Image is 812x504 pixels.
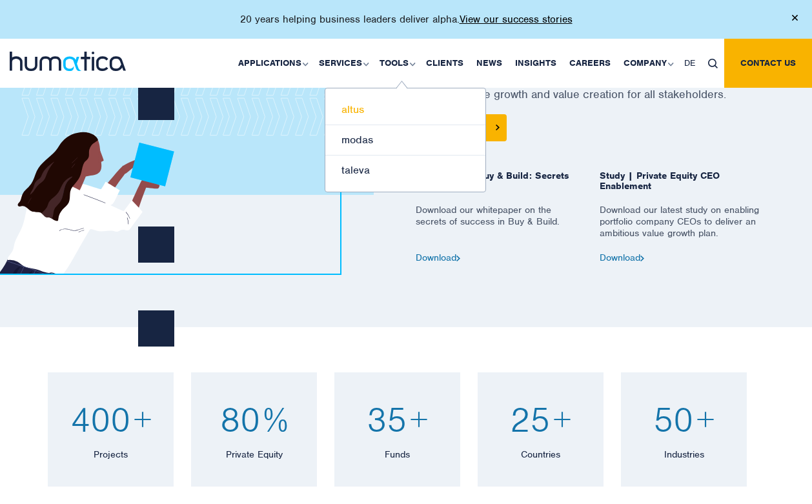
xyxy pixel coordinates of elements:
[724,39,812,88] a: Contact us
[653,398,693,441] span: 50
[420,39,470,88] a: Clients
[416,170,580,204] span: Whitepaper | Buy & Build: Secrets of Success
[460,13,573,26] a: View our success stories
[496,125,500,130] img: arrowicon
[367,398,407,441] span: 35
[325,95,485,125] a: altus
[410,398,428,441] span: +
[509,39,563,88] a: Insights
[708,59,718,68] img: search_icon
[491,448,591,461] p: Countries
[325,125,485,156] a: modas
[617,39,678,88] a: Company
[678,39,702,88] a: DE
[70,398,130,441] span: 400
[347,448,447,461] p: Funds
[312,39,373,88] a: Services
[220,398,260,441] span: 80
[204,448,304,461] p: Private Equity
[684,57,695,68] span: DE
[456,256,460,261] img: arrow2
[600,204,764,252] p: Download our latest study on enabling portfolio company CEOs to deliver an ambitious value growth...
[640,256,644,261] img: arrow2
[416,204,580,252] p: Download our whitepaper on the secrets of success in Buy & Build.
[696,398,715,441] span: +
[510,398,550,441] span: 25
[240,13,573,26] p: 20 years helping business leaders deliver alpha.
[373,39,420,88] a: Tools
[61,448,161,461] p: Projects
[634,448,734,461] p: Industries
[325,156,485,185] a: taleva
[470,39,509,88] a: News
[416,252,460,263] a: Download
[563,39,617,88] a: Careers
[263,398,288,441] span: %
[600,170,764,204] span: Study | Private Equity CEO Enablement
[10,52,126,71] img: logo
[600,252,644,263] a: Download
[232,39,312,88] a: Applications
[553,398,571,441] span: +
[134,398,152,441] span: +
